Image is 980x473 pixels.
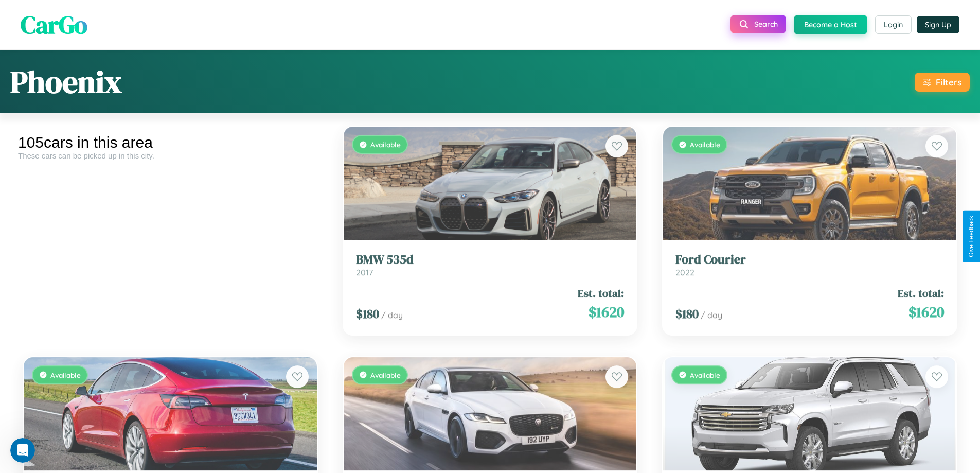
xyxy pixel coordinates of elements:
[10,61,122,103] h1: Phoenix
[18,134,323,151] div: 105 cars in this area
[675,250,944,275] a: Ford Courier2022
[730,15,786,33] button: Search
[21,8,87,42] span: CarGo
[754,20,778,29] span: Search
[50,369,81,377] span: Available
[898,284,944,299] span: Est. total:
[690,138,720,147] span: Available
[794,15,867,34] button: Become a Host
[936,77,961,87] div: Filters
[356,250,625,265] h3: BMW 535d
[356,303,379,320] span: $ 180
[675,303,699,320] span: $ 180
[370,138,401,147] span: Available
[370,369,401,377] span: Available
[675,265,694,275] span: 2022
[356,265,373,275] span: 2017
[10,438,35,463] iframe: Intercom live chat
[908,300,944,320] span: $ 1620
[917,16,959,33] button: Sign Up
[578,284,624,299] span: Est. total:
[701,308,722,318] span: / day
[589,300,624,320] span: $ 1620
[915,73,970,92] button: Filters
[875,15,912,34] button: Login
[675,250,944,265] h3: Ford Courier
[968,216,975,257] div: Give Feedback
[381,308,403,318] span: / day
[18,151,323,160] div: These cars can be picked up in this city.
[356,250,625,275] a: BMW 535d2017
[690,369,720,377] span: Available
